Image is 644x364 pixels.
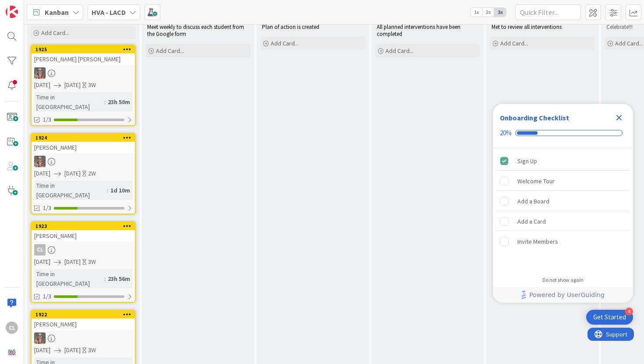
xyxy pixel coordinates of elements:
span: [DATE] [64,257,81,266]
span: Add Card... [386,47,414,55]
div: 1922 [35,311,135,318]
span: : [104,274,106,283]
div: Checklist progress: 20% [500,129,626,137]
span: 1x [471,8,482,17]
span: [DATE] [64,80,81,90]
div: 1922 [32,311,135,318]
span: [DATE] [64,346,81,355]
div: 1925 [32,45,135,53]
div: CL [32,244,135,255]
div: Invite Members is incomplete. [496,232,630,251]
div: 1922[PERSON_NAME] [32,311,135,330]
div: Welcome Tour [517,176,555,186]
span: Add Card... [615,39,643,47]
div: Onboarding Checklist [500,112,569,123]
div: Close Checklist [612,111,626,125]
a: Powered by UserGuiding [497,287,629,303]
div: 3W [88,257,96,266]
span: Add Card... [271,39,299,47]
div: Sign Up [517,156,537,166]
div: 1924 [35,135,135,141]
div: 1925[PERSON_NAME] [PERSON_NAME] [32,45,135,65]
img: Visit kanbanzone.com [6,6,18,18]
span: Meet weekly to discuss each student from the Google form [147,23,245,38]
div: Do not show again [542,276,584,283]
div: 1924[PERSON_NAME] [32,134,135,153]
div: AD [32,156,135,167]
div: Welcome Tour is incomplete. [496,171,630,191]
div: 3W [88,346,96,355]
div: 23h 56m [106,274,132,283]
span: [DATE] [34,80,50,90]
span: [DATE] [34,169,50,178]
img: AD [34,156,46,167]
span: Kanban [45,7,69,17]
div: Add a Board [517,196,549,206]
span: : [107,185,108,195]
div: CL [34,244,46,255]
div: Checklist Container [493,104,633,303]
img: AD [34,332,46,344]
div: Time in [GEOGRAPHIC_DATA] [34,269,104,288]
div: 2W [88,169,96,178]
a: 1923[PERSON_NAME]CL[DATE][DATE]3WTime in [GEOGRAPHIC_DATA]:23h 56m1/3 [31,221,136,303]
div: [PERSON_NAME] [32,142,135,153]
b: HVA - LACD [92,8,126,17]
div: Add a Card is incomplete. [496,212,630,231]
div: CL [6,322,18,334]
div: Add a Card [517,216,546,227]
div: 1925 [35,46,135,52]
div: AD [32,332,135,344]
div: 1923 [35,223,135,229]
a: 1925[PERSON_NAME] [PERSON_NAME]AD[DATE][DATE]3WTime in [GEOGRAPHIC_DATA]:23h 50m1/3 [31,45,136,126]
span: Support [18,1,40,12]
div: Get Started [593,313,626,322]
div: 1923[PERSON_NAME] [32,222,135,241]
div: 1d 10m [108,185,132,195]
div: 1923 [32,222,135,230]
span: 1/3 [43,115,51,124]
a: 1924[PERSON_NAME]AD[DATE][DATE]2WTime in [GEOGRAPHIC_DATA]:1d 10m1/3 [31,133,136,214]
span: : [104,97,106,107]
span: Add Card... [41,29,69,37]
span: Met to review all interventions [492,23,562,31]
div: [PERSON_NAME] [32,230,135,241]
span: Add Card... [500,39,528,47]
div: Open Get Started checklist, remaining modules: 4 [586,310,633,325]
div: [PERSON_NAME] [PERSON_NAME] [32,53,135,65]
div: 23h 50m [106,97,132,107]
div: 4 [625,308,633,315]
div: Sign Up is complete. [496,151,630,171]
span: Add Card... [156,47,184,55]
span: [DATE] [64,169,81,178]
div: Time in [GEOGRAPHIC_DATA] [34,181,107,200]
img: avatar [6,346,18,358]
span: Powered by UserGuiding [529,290,605,300]
img: AD [34,67,46,79]
div: 20% [500,129,512,137]
span: All planned interventions have been completed [377,23,462,38]
div: 1924 [32,134,135,142]
span: 2x [482,8,494,17]
div: AD [32,67,135,79]
div: Checklist items [493,148,633,271]
span: [DATE] [34,257,50,266]
div: Footer [493,287,633,303]
span: 1/3 [43,292,51,301]
span: 1/3 [43,203,51,213]
span: Plan of action is created [262,23,319,31]
div: Time in [GEOGRAPHIC_DATA] [34,92,104,112]
div: Add a Board is incomplete. [496,192,630,211]
div: [PERSON_NAME] [32,318,135,330]
span: 3x [494,8,506,17]
input: Quick Filter... [515,4,581,20]
div: Invite Members [517,236,558,247]
div: 3W [88,80,96,90]
span: [DATE] [34,346,50,355]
